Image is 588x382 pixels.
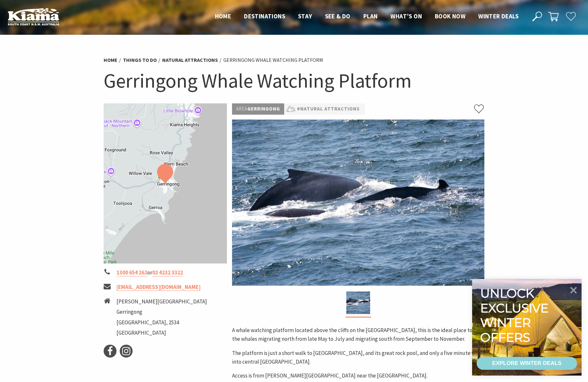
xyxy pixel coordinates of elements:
span: Destinations [244,12,285,20]
a: 02 4232 3322 [152,269,183,276]
li: [PERSON_NAME][GEOGRAPHIC_DATA] [117,297,207,306]
span: Home [215,12,231,20]
span: See & Do [325,12,350,20]
a: Things To Do [123,57,157,63]
a: EXPLORE WINTER DEALS [477,357,577,370]
p: Access is from [PERSON_NAME][GEOGRAPHIC_DATA] near the [GEOGRAPHIC_DATA]. [232,371,484,380]
span: Area [236,106,247,112]
nav: Main Menu [209,11,525,22]
a: Home [104,57,117,63]
a: 1300 654 262 [117,269,147,276]
li: Gerringong [117,308,207,316]
p: A whale watching platform located above the cliffs on the [GEOGRAPHIC_DATA], this is the ideal pl... [232,326,484,343]
li: Gerringong Whale Watching Platform [223,56,323,64]
div: Unlock exclusive winter offers [480,286,551,345]
span: What’s On [390,12,422,20]
span: Plan [363,12,378,20]
li: [GEOGRAPHIC_DATA], 2534 [117,318,207,327]
img: Kiama Logo [8,8,59,25]
a: #Natural Attractions [297,105,360,113]
div: EXPLORE WINTER DEALS [492,357,561,370]
a: [EMAIL_ADDRESS][DOMAIN_NAME] [117,283,201,291]
li: [GEOGRAPHIC_DATA] [117,329,207,337]
span: Book now [435,12,465,20]
span: Stay [298,12,312,20]
a: Natural Attractions [162,57,218,63]
img: Gerringong Whale Watching Platform [346,291,370,314]
li: or [104,268,227,277]
p: Gerringong [232,103,284,115]
span: Winter Deals [478,12,518,20]
p: The platform is just a short walk to [GEOGRAPHIC_DATA], and its great rock pool, and only a five ... [232,349,484,366]
img: Gerringong Whale Watching Platform [232,119,484,286]
h1: Gerringong Whale Watching Platform [104,68,485,94]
